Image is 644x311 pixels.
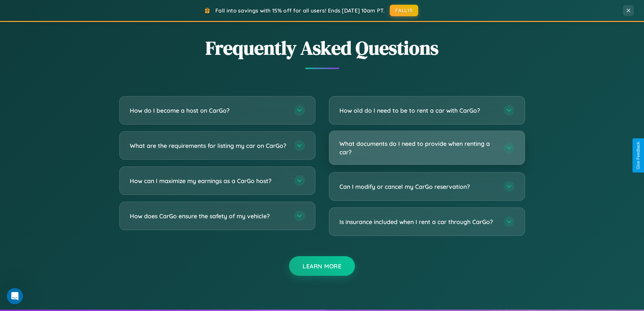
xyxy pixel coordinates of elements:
h3: Is insurance included when I rent a car through CarGo? [339,218,497,226]
iframe: Intercom live chat [7,288,23,304]
h3: What are the requirements for listing my car on CarGo? [130,141,287,150]
h3: How does CarGo ensure the safety of my vehicle? [130,212,287,220]
div: Give Feedback [636,142,641,169]
h3: How old do I need to be to rent a car with CarGo? [339,106,497,115]
h3: Can I modify or cancel my CarGo reservation? [339,182,497,191]
button: Learn More [289,256,355,276]
span: Fall into savings with 15% off for all users! Ends [DATE] 10am PT. [215,7,385,14]
h3: What documents do I need to provide when renting a car? [339,139,497,156]
button: FALL15 [390,5,418,16]
h3: How do I become a host on CarGo? [130,106,287,115]
h2: Frequently Asked Questions [119,35,525,61]
h3: How can I maximize my earnings as a CarGo host? [130,177,287,185]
